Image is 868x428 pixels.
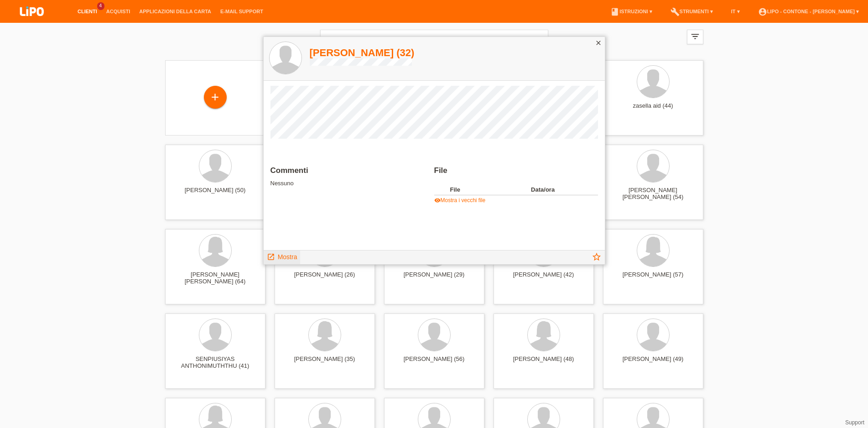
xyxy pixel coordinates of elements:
[690,31,700,42] i: filter_list
[172,271,258,286] div: [PERSON_NAME] [PERSON_NAME] (64)
[610,187,696,201] div: [PERSON_NAME] [PERSON_NAME] (54)
[73,9,102,14] a: Clienti
[670,7,680,16] i: build
[592,253,602,264] a: star_border
[320,30,548,51] input: Ricerca...
[172,355,258,370] div: SENPIUSIYAS ANTHONIMUTHTHU (41)
[758,7,767,16] i: account_circle
[270,166,427,180] h2: Commenti
[267,253,275,261] i: launch
[434,166,598,180] h2: File
[610,7,619,16] i: book
[9,19,55,26] a: LIPO pay
[450,184,531,195] th: File
[267,251,297,262] a: launch Mostra
[501,271,587,286] div: [PERSON_NAME] (42)
[310,47,415,58] a: [PERSON_NAME] (32)
[204,89,226,105] div: Registrare cliente
[391,355,477,370] div: [PERSON_NAME] (56)
[391,271,477,286] div: [PERSON_NAME] (29)
[434,197,486,204] a: visibilityMostra i vecchi file
[727,9,744,14] a: IT ▾
[282,271,368,286] div: [PERSON_NAME] (26)
[282,355,368,370] div: [PERSON_NAME] (35)
[610,271,696,286] div: [PERSON_NAME] (57)
[135,9,216,14] a: Applicazioni della carta
[216,9,268,14] a: E-mail Support
[270,166,427,187] div: Nessuno
[606,9,656,14] a: bookIstruzioni ▾
[501,355,587,370] div: [PERSON_NAME] (48)
[172,187,258,201] div: [PERSON_NAME] (50)
[434,197,441,204] i: visibility
[102,9,135,14] a: Acquisti
[278,253,297,261] span: Mostra
[531,184,585,195] th: Data/ora
[610,355,696,370] div: [PERSON_NAME] (49)
[592,252,602,262] i: star_border
[595,39,602,47] i: close
[97,2,104,10] span: 4
[754,9,863,14] a: account_circleLIPO - Contone - [PERSON_NAME] ▾
[666,9,717,14] a: buildStrumenti ▾
[610,102,696,117] div: zasella aid (44)
[845,419,864,426] a: Support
